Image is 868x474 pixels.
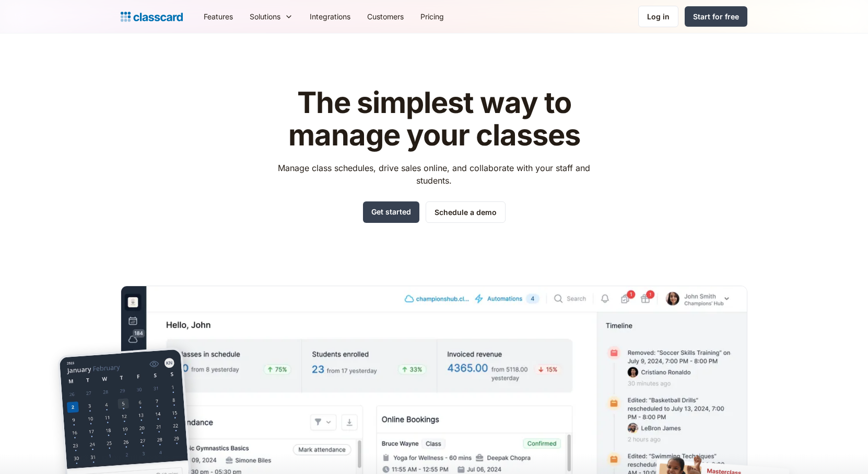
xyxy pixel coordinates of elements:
[359,5,412,28] a: Customers
[301,5,359,28] a: Integrations
[268,162,600,187] p: Manage class schedules, drive sales online, and collaborate with your staff and students.
[195,5,241,28] a: Features
[363,201,419,223] a: Get started
[250,11,280,22] div: Solutions
[412,5,452,28] a: Pricing
[638,6,678,27] a: Log in
[426,201,506,223] a: Schedule a demo
[121,9,183,24] a: Logo
[685,6,747,27] a: Start for free
[693,11,739,22] div: Start for free
[647,11,670,22] div: Log in
[268,87,600,151] h1: The simplest way to manage your classes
